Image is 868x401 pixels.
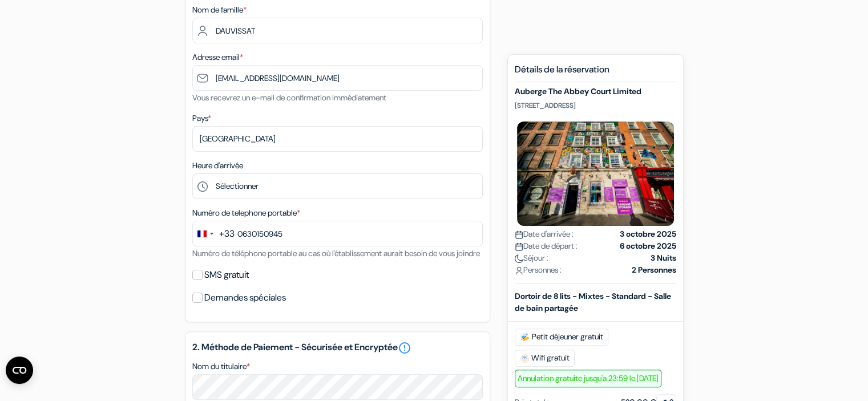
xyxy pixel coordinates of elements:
img: user_icon.svg [515,266,523,275]
img: calendar.svg [515,242,523,251]
h5: 2. Méthode de Paiement - Sécurisée et Encryptée [192,341,483,355]
button: Change country, selected France (+33) [193,221,235,246]
a: error_outline [398,341,411,355]
label: Adresse email [192,51,243,63]
strong: 3 Nuits [651,252,676,264]
span: Wifi gratuit [515,350,575,367]
strong: 2 Personnes [632,264,676,276]
strong: 3 octobre 2025 [620,228,676,240]
small: Vous recevrez un e-mail de confirmation immédiatement [192,92,386,103]
label: Heure d'arrivée [192,160,243,172]
label: Numéro de telephone portable [192,207,300,219]
span: Annulation gratuite jusqu'a 23:59 le [DATE] [515,370,661,387]
p: [STREET_ADDRESS] [515,101,676,110]
span: Date de départ : [515,240,578,252]
small: Numéro de téléphone portable au cas où l'établissement aurait besoin de vous joindre [192,248,480,258]
input: Entrer adresse e-mail [192,65,483,91]
span: Petit déjeuner gratuit [515,329,608,346]
input: Entrer le nom de famille [192,18,483,43]
img: free_breakfast.svg [520,333,530,342]
label: Pays [192,112,211,124]
img: calendar.svg [515,230,523,239]
img: free_wifi.svg [520,354,529,363]
button: Ouvrir le widget CMP [6,357,33,384]
span: Séjour : [515,252,548,264]
input: 6 12 34 56 78 [192,221,483,246]
label: Demandes spéciales [204,290,286,306]
label: Nom de famille [192,4,247,16]
span: Personnes : [515,264,562,276]
label: Nom du titulaire [192,361,250,372]
h5: Auberge The Abbey Court Limited [515,87,676,96]
b: Dortoir de 8 lits - Mixtes - Standard - Salle de bain partagée [515,291,671,313]
strong: 6 octobre 2025 [620,240,676,252]
img: moon.svg [515,254,523,263]
span: Date d'arrivée : [515,228,574,240]
div: +33 [219,227,235,241]
label: SMS gratuit [204,267,249,283]
h5: Détails de la réservation [515,64,676,82]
